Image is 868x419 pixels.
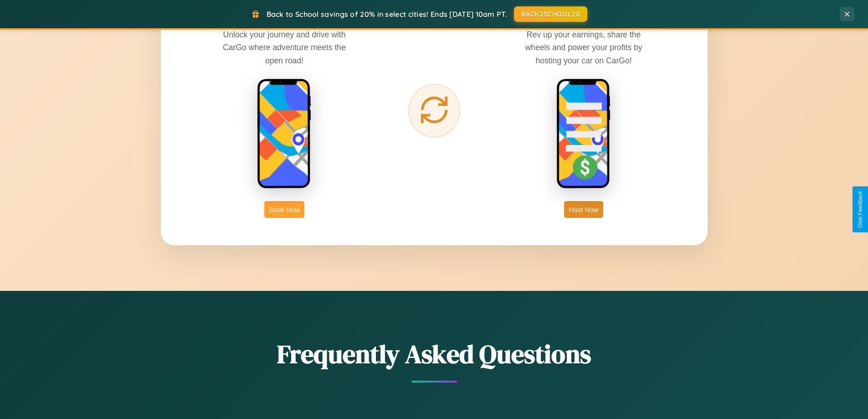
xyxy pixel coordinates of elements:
img: rent phone [257,78,312,190]
button: Host Now [564,201,603,218]
div: Give Feedback [857,191,863,228]
button: BACK2SCHOOL20 [514,6,587,22]
span: Back to School savings of 20% in select cities! Ends [DATE] 10am PT. [267,10,507,19]
h2: Frequently Asked Questions [161,336,708,372]
img: host phone [556,78,611,190]
p: Unlock your journey and drive with CarGo where adventure meets the open road! [216,28,353,67]
p: Rev up your earnings, share the wheels and power your profits by hosting your car on CarGo! [515,28,652,67]
button: Book Now [264,201,304,218]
